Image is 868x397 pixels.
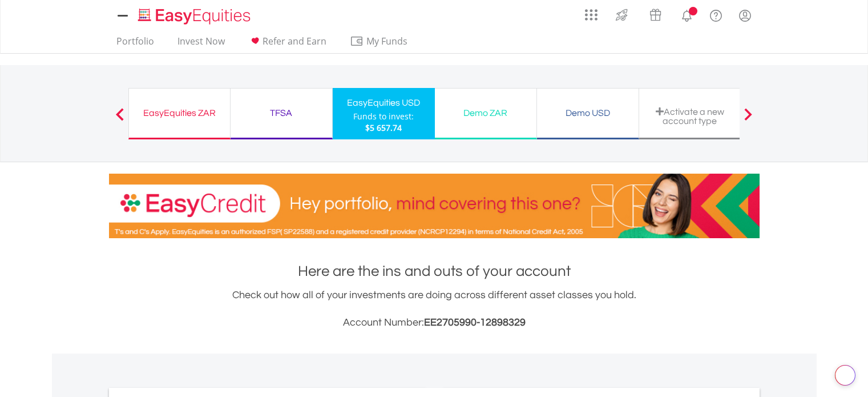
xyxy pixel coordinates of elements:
[109,315,760,331] h3: Account Number:
[109,287,760,331] div: Check out how all of your investments are doing across different asset classes you hold.
[639,3,672,24] a: Vouchers
[109,174,760,238] img: EasyCredit Promotion Banner
[136,7,255,26] img: EasyEquities_Logo.png
[365,122,402,133] span: $5 657.74
[646,107,734,126] div: Activate a new account type
[237,105,325,121] div: TFSA
[173,35,229,53] a: Invest Now
[350,34,425,49] span: My Funds
[612,6,631,24] img: thrive-v2.svg
[730,3,760,28] a: My Profile
[442,105,530,121] div: Demo ZAR
[244,35,331,53] a: Refer and Earn
[136,105,223,121] div: EasyEquities ZAR
[424,317,526,328] span: EE2705990-12898329
[585,9,597,21] img: grid-menu-icon.svg
[578,3,605,21] a: AppsGrid
[672,3,701,26] a: Notifications
[109,261,760,282] h1: Here are the ins and outs of your account
[263,35,326,47] span: Refer and Earn
[353,111,414,122] div: Funds to invest:
[340,95,428,111] div: EasyEquities USD
[701,3,730,26] a: FAQ's and Support
[112,35,159,53] a: Portfolio
[544,105,632,121] div: Demo USD
[646,6,665,24] img: vouchers-v2.svg
[134,3,255,26] a: Home page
